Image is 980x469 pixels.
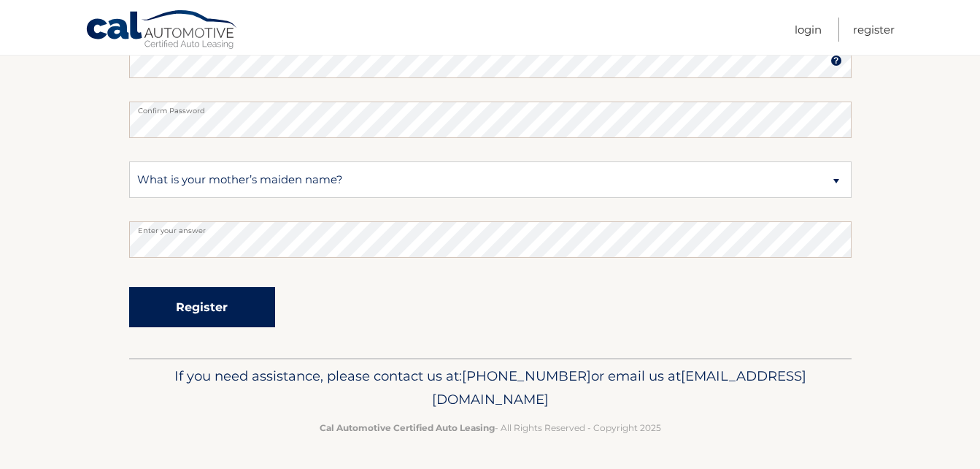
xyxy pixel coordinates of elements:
label: Enter your answer [129,221,852,233]
a: Login [795,18,822,42]
p: - All Rights Reserved - Copyright 2025 [139,420,842,435]
img: tooltip.svg [830,55,842,66]
span: [PHONE_NUMBER] [462,367,591,384]
button: Register [129,287,275,327]
strong: Cal Automotive Certified Auto Leasing [320,422,495,433]
p: If you need assistance, please contact us at: or email us at [139,365,842,411]
span: [EMAIL_ADDRESS][DOMAIN_NAME] [432,367,806,408]
a: Cal Automotive [85,9,239,52]
a: Register [853,18,895,42]
label: Confirm Password [129,102,852,113]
